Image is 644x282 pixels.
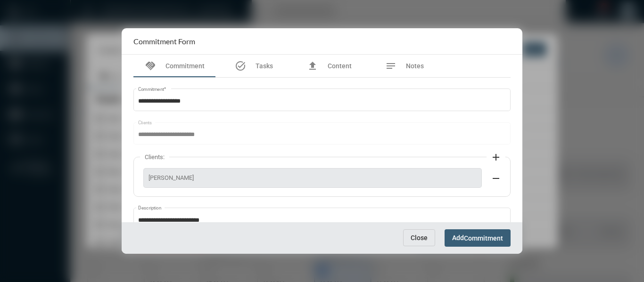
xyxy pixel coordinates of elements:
[256,62,273,70] span: Tasks
[403,229,435,246] button: Close
[464,234,503,242] span: Commitment
[411,234,428,242] span: Close
[328,62,352,70] span: Content
[452,234,503,242] span: Add
[133,37,195,46] h2: Commitment Form
[140,153,169,161] label: Clients:
[445,229,511,247] button: AddCommitment
[235,60,246,72] mat-icon: task_alt
[490,152,502,163] mat-icon: add
[149,174,477,181] span: [PERSON_NAME]
[406,62,424,70] span: Notes
[307,60,318,72] mat-icon: file_upload
[385,60,396,72] mat-icon: notes
[145,60,156,72] mat-icon: handshake
[490,173,502,184] mat-icon: remove
[165,62,205,70] span: Commitment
